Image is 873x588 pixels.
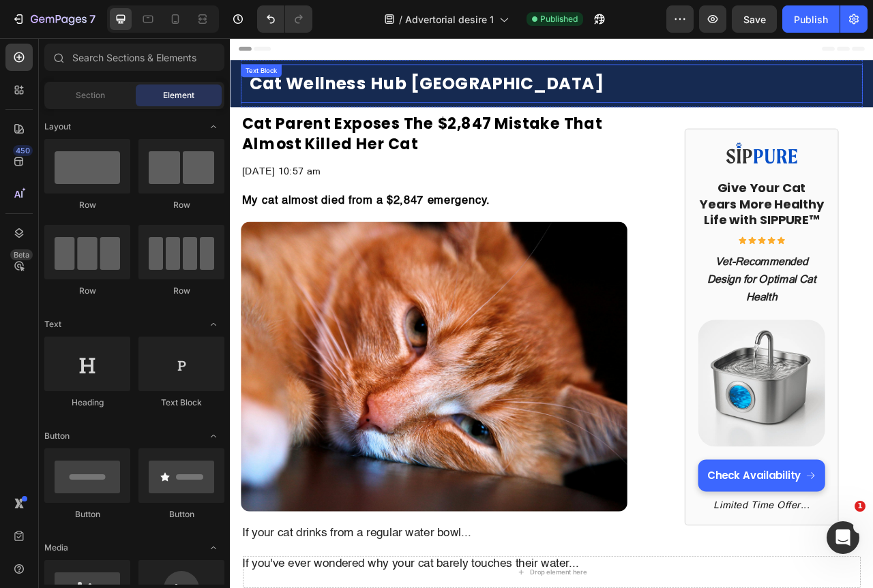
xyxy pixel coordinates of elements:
span: Media [44,542,68,554]
div: Text Block [138,397,224,409]
strong: Give Your Cat Years More Healthy Life with SIPPURE™ [597,180,756,243]
span: Published [540,13,578,25]
span: Check Availability [607,547,726,566]
div: Undo/Redo [257,5,312,33]
button: Publish [782,5,840,33]
a: Check Availability [595,536,757,577]
strong: Cat Wellness Hub [GEOGRAPHIC_DATA] [25,43,475,73]
span: Section [76,89,105,102]
div: Publish [794,12,828,27]
input: Search Sections & Elements [44,44,224,71]
div: Row [138,285,224,297]
span: Toggle open [203,425,224,447]
span: Toggle open [203,116,224,138]
iframe: Design area [230,38,873,588]
div: Row [138,199,224,211]
img: 56258f52-8678-4c40-8f4c-5679ed104e0f_1.jpg [595,358,757,520]
div: Beta [10,249,33,260]
div: Heading [44,397,130,409]
strong: Cat Parent Exposes The $2,847 Mistake That Almost Killed Her Cat [15,95,473,148]
div: Row [44,285,130,297]
div: 450 [13,145,33,156]
div: Button [44,508,130,521]
span: Button [44,430,70,442]
span: Toggle open [203,537,224,559]
button: 7 [5,5,102,33]
span: Toggle open [203,313,224,335]
span: Text [44,318,61,330]
strong: My cat almost died from a $2,847 emergency. [15,200,331,214]
div: Row [44,199,130,211]
span: 1 [855,501,865,512]
div: Rich Text Editor. Editing area: main [14,33,805,82]
span: Advertorial desire 1 [405,12,494,27]
span: Layout [44,121,71,133]
img: SIPPURE_MAIN_LOGO_2.svg [608,132,745,166]
p: [DATE] 10:57 am [15,160,504,177]
iframe: Intercom live chat [827,521,859,554]
span: / [399,12,402,27]
button: Save [732,5,777,33]
strong: Vet-Recommended Design for Optimal Cat Health [607,277,745,337]
span: Save [743,14,766,25]
p: 7 [89,11,95,27]
span: Element [163,89,194,102]
div: Text Block [16,35,63,48]
div: Button [138,508,224,521]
